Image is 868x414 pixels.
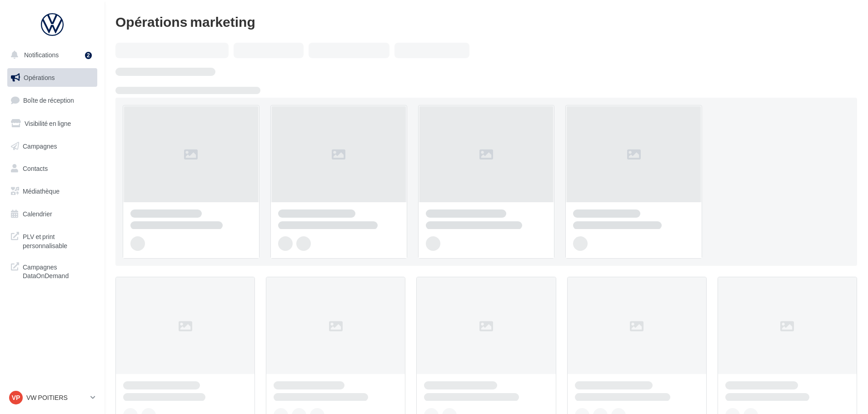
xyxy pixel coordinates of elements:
[7,389,97,406] a: VP VW POITIERS
[5,257,99,284] a: Campagnes DataOnDemand
[5,137,99,156] a: Campagnes
[23,96,74,104] span: Boîte de réception
[5,227,99,254] a: PLV et print personnalisable
[24,74,55,81] span: Opérations
[5,45,95,65] button: Notifications 2
[5,114,99,133] a: Visibilité en ligne
[5,182,99,201] a: Médiathèque
[23,187,60,195] span: Médiathèque
[85,52,92,59] div: 2
[25,120,71,127] span: Visibilité en ligne
[5,90,99,110] a: Boîte de réception
[23,261,94,280] span: Campagnes DataOnDemand
[23,210,52,218] span: Calendrier
[23,165,48,172] span: Contacts
[5,159,99,178] a: Contacts
[115,15,857,28] div: Opérations marketing
[24,51,59,59] span: Notifications
[5,68,99,87] a: Opérations
[23,230,94,250] span: PLV et print personnalisable
[5,205,99,224] a: Calendrier
[23,142,57,150] span: Campagnes
[26,393,87,402] p: VW POITIERS
[12,393,20,402] span: VP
